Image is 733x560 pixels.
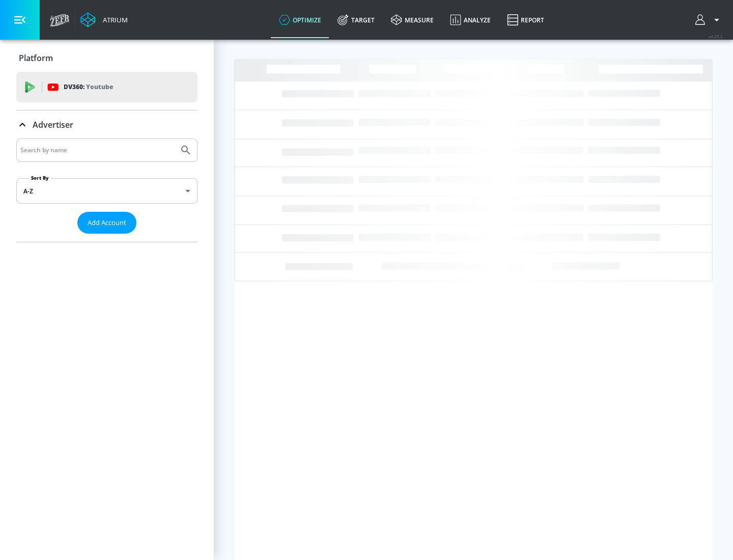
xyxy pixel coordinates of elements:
[16,110,198,139] div: Advertiser
[80,12,128,27] a: Atrium
[16,44,198,72] div: Platform
[383,2,442,38] a: measure
[20,144,175,157] input: Search by name
[329,2,383,38] a: Target
[442,2,499,38] a: Analyze
[16,138,198,242] div: Advertiser
[77,212,136,234] button: Add Account
[16,234,198,242] nav: list of Advertiser
[99,15,128,24] div: Atrium
[88,217,126,229] span: Add Account
[709,34,723,39] span: v 4.25.2
[64,81,113,93] p: DV360:
[499,2,552,38] a: Report
[19,52,53,64] p: Platform
[29,175,51,181] label: Sort By
[86,81,113,92] p: Youtube
[33,119,73,130] p: Advertiser
[16,178,198,204] div: A-Z
[16,72,198,102] div: DV360: Youtube
[271,2,329,38] a: optimize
